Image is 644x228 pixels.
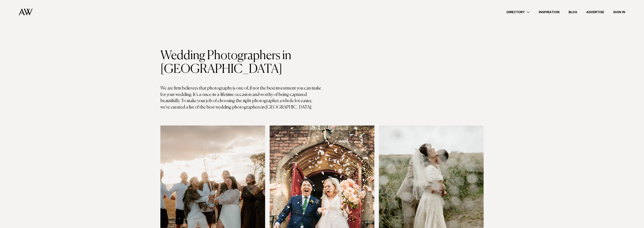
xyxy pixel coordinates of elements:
[609,10,630,15] a: Sign In
[564,10,582,15] a: Blog
[582,10,609,15] a: Advertise
[160,49,322,76] h1: Wedding Photographers in [GEOGRAPHIC_DATA]
[502,10,534,15] a: Directory
[19,8,33,15] img: Auckland Weddings Logo
[160,85,322,110] p: We are firm believers that photography is one of, if not the best investment you can make for you...
[534,10,564,15] a: Inspiration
